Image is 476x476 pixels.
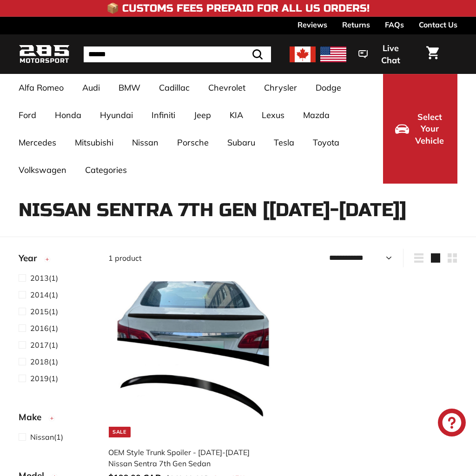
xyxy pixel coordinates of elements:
h4: 📦 Customs Fees Prepaid for All US Orders! [106,3,370,14]
a: KIA [220,101,252,129]
a: Subaru [218,129,264,156]
input: Search [84,46,271,62]
span: Live Chat [372,42,409,66]
img: Logo_285_Motorsport_areodynamics_components [19,43,70,65]
a: Cadillac [150,74,199,101]
span: Make [19,410,48,424]
span: Select Your Vehicle [414,111,445,147]
a: Porsche [168,129,218,156]
a: FAQs [385,17,404,33]
span: (1) [30,306,58,317]
span: 2019 [30,374,49,383]
a: Chevrolet [199,74,255,101]
span: (1) [30,431,63,443]
a: Volkswagen [9,156,76,184]
a: Chrysler [255,74,306,101]
span: 2015 [30,307,49,316]
img: nissan sentra spoiler [115,281,271,437]
a: Infiniti [142,101,185,129]
a: Tesla [264,129,304,156]
span: (1) [30,289,58,300]
inbox-online-store-chat: Shopify online store chat [435,409,469,439]
span: Year [19,251,44,265]
a: Alfa Romeo [9,74,73,101]
a: Nissan [123,129,168,156]
a: Audi [73,74,109,101]
span: 2016 [30,324,49,333]
div: Sale [109,427,130,437]
span: (1) [30,339,58,350]
a: Toyota [304,129,349,156]
span: 2014 [30,290,49,299]
button: Year [19,249,93,272]
span: (1) [30,323,58,334]
a: Honda [46,101,91,129]
a: Returns [342,17,370,33]
span: (1) [30,356,58,367]
a: Jeep [185,101,220,129]
a: Cart [421,39,444,70]
a: Hyundai [91,101,142,129]
a: Mazda [294,101,339,129]
span: 2018 [30,357,49,366]
a: Contact Us [419,17,457,33]
a: Dodge [306,74,350,101]
a: Categories [76,156,136,184]
button: Live Chat [346,37,421,72]
a: Mercedes [9,129,66,156]
a: Mitsubishi [66,129,123,156]
button: Make [19,408,93,431]
a: Reviews [297,17,327,33]
span: 2017 [30,340,49,350]
button: Select Your Vehicle [383,74,457,184]
div: OEM Style Trunk Spoiler - [DATE]-[DATE] Nissan Sentra 7th Gen Sedan [108,447,269,469]
a: BMW [109,74,150,101]
span: Nissan [30,432,54,442]
a: Lexus [252,101,294,129]
h1: Nissan Sentra 7th Gen [[DATE]-[DATE]] [19,200,457,220]
div: 1 product [108,252,283,264]
span: 2013 [30,273,49,283]
span: (1) [30,373,58,384]
span: (1) [30,272,58,284]
a: Ford [9,101,46,129]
